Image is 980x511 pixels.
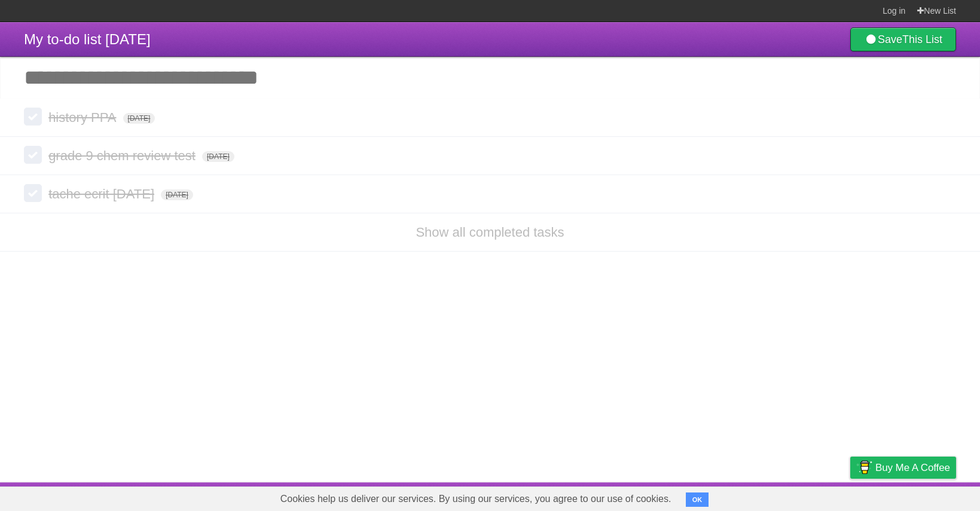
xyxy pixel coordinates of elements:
[161,189,193,200] span: [DATE]
[850,457,956,479] a: Buy me a coffee
[416,225,564,240] a: Show all completed tasks
[835,485,866,508] a: Privacy
[881,485,956,508] a: Suggest a feature
[24,146,42,164] label: Done
[794,485,820,508] a: Terms
[902,33,942,45] b: This List
[48,148,199,163] span: grade 9 chem review test
[123,113,155,124] span: [DATE]
[24,184,42,202] label: Done
[691,485,716,508] a: About
[850,27,956,51] a: SaveThis List
[202,151,234,162] span: [DATE]
[24,108,42,126] label: Done
[856,457,872,478] img: Buy me a coffee
[48,110,119,125] span: history PPA
[731,485,779,508] a: Developers
[875,457,950,478] span: Buy me a coffee
[268,487,683,511] span: Cookies help us deliver our services. By using our services, you agree to our use of cookies.
[48,186,157,201] span: tache ecrit [DATE]
[686,492,709,507] button: OK
[24,31,151,47] span: My to-do list [DATE]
